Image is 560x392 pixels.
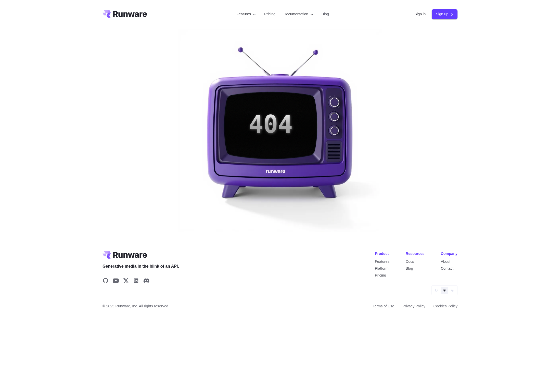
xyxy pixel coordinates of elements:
a: Blog [406,266,413,270]
a: About [441,259,450,264]
a: Terms of Use [373,303,394,309]
a: Features [375,259,389,264]
div: Company [441,251,457,257]
div: Resources [406,251,425,257]
a: Share on GitHub [103,278,109,285]
a: Go to / [103,10,147,18]
a: Share on YouTube [113,278,119,285]
a: Share on LinkedIn [133,278,139,285]
a: Pricing [375,273,386,277]
a: Blog [322,11,329,17]
label: Documentation [284,11,313,17]
a: Cookies Policy [434,303,457,309]
a: Privacy Policy [402,303,425,309]
a: Go to / [103,251,147,259]
div: Product [375,251,389,257]
a: Pricing [264,11,275,17]
a: Share on X [123,278,129,285]
a: Contact [441,266,453,270]
span: © 2025 Runware, Inc. All rights reserved [103,303,168,309]
button: Dark [449,287,456,294]
a: Sign up [432,9,457,19]
button: Default [433,287,440,294]
button: Light [441,287,448,294]
ul: Theme selector [431,285,457,295]
span: Generative media in the blink of an API. [103,263,179,270]
label: Features [236,11,256,17]
a: Platform [375,266,389,270]
img: Purple 3d television [178,29,382,232]
a: Sign in [414,11,426,17]
a: Share on Discord [143,278,149,285]
a: Docs [406,259,414,264]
